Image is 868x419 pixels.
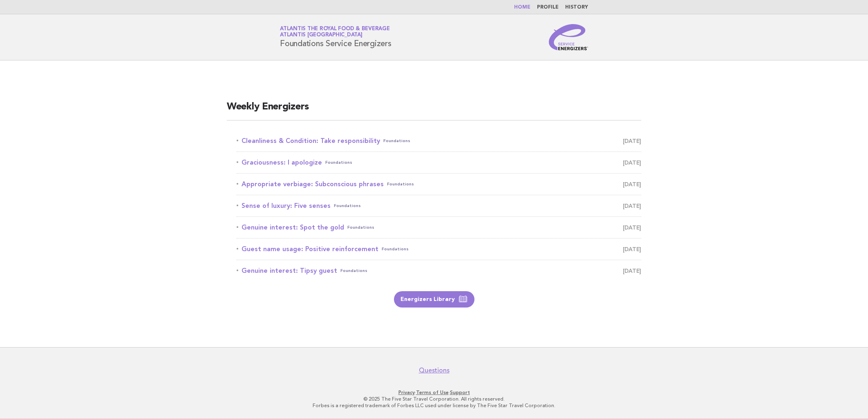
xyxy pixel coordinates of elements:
span: Foundations [387,178,414,190]
a: Genuine interest: Tipsy guestFoundations [DATE] [237,265,641,276]
span: Foundations [347,222,374,233]
a: Genuine interest: Spot the goldFoundations [DATE] [237,222,641,233]
h2: Weekly Energizers [227,100,641,120]
a: Support [450,390,470,395]
span: [DATE] [623,265,641,276]
span: Foundations [383,135,410,147]
a: Atlantis the Royal Food & BeverageAtlantis [GEOGRAPHIC_DATA] [280,26,390,38]
h1: Foundations Service Energizers [280,27,391,48]
span: [DATE] [623,222,641,233]
a: History [565,5,588,10]
a: Cleanliness & Condition: Take responsibilityFoundations [DATE] [237,135,641,147]
a: Home [514,5,530,10]
a: Sense of luxury: Five sensesFoundations [DATE] [237,200,641,212]
a: Graciousness: I apologizeFoundations [DATE] [237,157,641,168]
span: [DATE] [623,135,641,147]
a: Questions [419,366,450,374]
a: Appropriate verbiage: Subconscious phrasesFoundations [DATE] [237,178,641,190]
span: [DATE] [623,157,641,168]
a: Guest name usage: Positive reinforcementFoundations [DATE] [237,243,641,255]
span: Atlantis [GEOGRAPHIC_DATA] [280,33,362,38]
a: Privacy [398,390,415,395]
a: Profile [537,5,559,10]
span: [DATE] [623,243,641,255]
span: [DATE] [623,200,641,212]
p: Forbes is a registered trademark of Forbes LLC used under license by The Five Star Travel Corpora... [184,402,684,409]
span: [DATE] [623,178,641,190]
p: © 2025 The Five Star Travel Corporation. All rights reserved. [184,396,684,402]
span: Foundations [325,157,352,168]
img: Service Energizers [549,24,588,50]
p: · · [184,389,684,396]
span: Foundations [382,243,409,255]
span: Foundations [334,200,361,212]
a: Terms of Use [416,390,449,395]
a: Energizers Library [394,291,474,308]
span: Foundations [340,265,367,276]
